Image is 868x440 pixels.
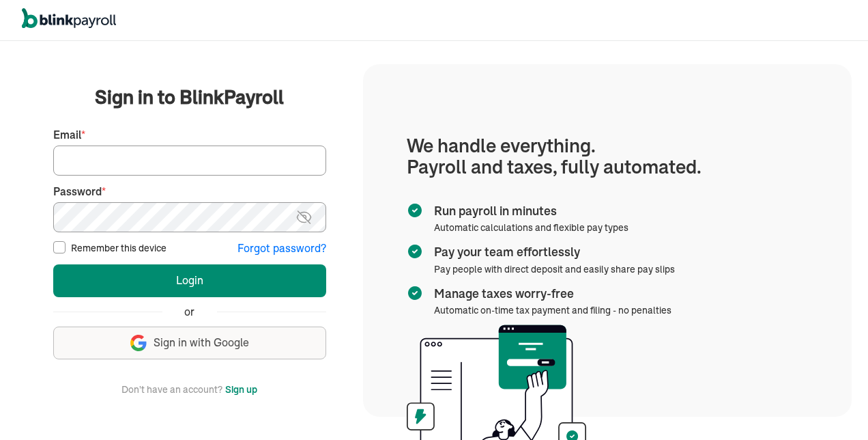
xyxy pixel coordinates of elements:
span: Sign in to BlinkPayroll [95,83,284,111]
img: checkmark [407,202,423,219]
input: Your email address [53,146,326,176]
span: Manage taxes worry-free [434,285,666,303]
span: Run payroll in minutes [434,202,623,220]
h1: We handle everything. Payroll and taxes, fully automated. [407,135,808,178]
img: logo [22,8,116,29]
img: checkmark [407,285,423,301]
button: Forgot password? [237,240,326,256]
span: Sign in with Google [154,335,249,350]
label: Email [53,127,326,143]
img: google [130,335,147,351]
img: checkmark [407,243,423,260]
span: Automatic calculations and flexible pay types [434,221,628,234]
span: Automatic on-time tax payment and filing - no penalties [434,304,671,316]
button: Sign in with Google [53,327,326,359]
span: Don't have an account? [121,381,222,398]
button: Login [53,264,326,297]
button: Sign up [225,381,257,398]
span: Pay people with direct deposit and easily share pay slips [434,263,675,275]
span: or [184,304,194,320]
span: Pay your team effortlessly [434,243,669,261]
img: eye [295,209,313,225]
label: Password [53,184,326,200]
label: Remember this device [71,241,167,255]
